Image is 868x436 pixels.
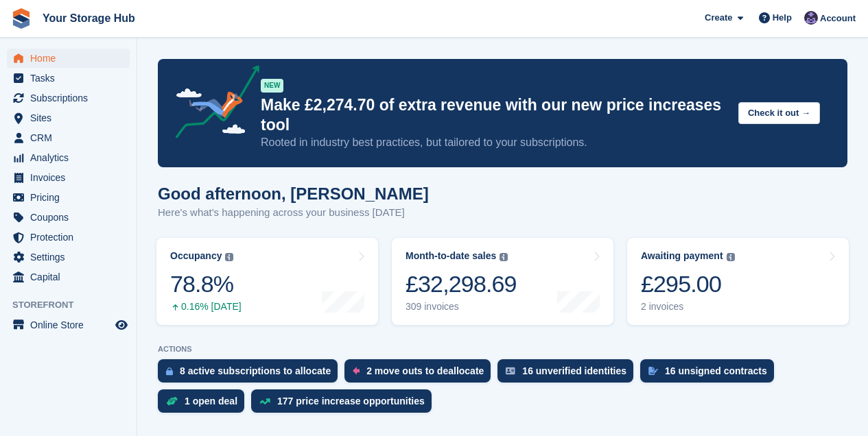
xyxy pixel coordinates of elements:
div: Month-to-date sales [406,250,496,262]
a: menu [7,315,130,335]
p: Here's what's happening across your business [DATE] [158,205,429,221]
div: £32,298.69 [406,270,517,298]
div: 177 price increase opportunities [277,396,425,407]
div: 1 open deal [185,396,237,407]
span: Help [773,11,792,25]
a: menu [7,88,130,108]
h1: Good afternoon, [PERSON_NAME] [158,184,429,203]
img: icon-info-grey-7440780725fd019a000dd9b08b2336e03edf1995a4989e88bcd33f0948082b44.svg [500,253,508,261]
a: menu [7,128,130,147]
img: move_outs_to_deallocate_icon-f764333ba52eb49d3ac5e1228854f67142a1ed5810a6f6cc68b1a99e826820c5.svg [353,367,360,375]
button: Check it out → [738,102,820,125]
a: 1 open deal [158,389,251,420]
p: ACTIONS [158,345,847,354]
div: 8 active subscriptions to allocate [180,365,331,376]
div: 309 invoices [406,301,517,313]
a: 16 unverified identities [497,359,640,389]
a: 2 move outs to deallocate [344,359,497,389]
a: Month-to-date sales £32,298.69 309 invoices [392,238,613,325]
div: 2 invoices [641,301,735,313]
p: Rooted in industry best practices, but tailored to your subscriptions. [261,135,727,150]
span: Invoices [30,168,113,187]
span: Analytics [30,148,113,167]
img: Liam Beddard [804,11,818,25]
div: 16 unverified identities [522,365,626,376]
div: £295.00 [641,270,735,298]
a: menu [7,208,130,227]
a: menu [7,168,130,187]
img: contract_signature_icon-13c848040528278c33f63329250d36e43548de30e8caae1d1a13099fd9432cc5.svg [648,367,658,375]
span: Subscriptions [30,88,113,108]
span: Pricing [30,188,113,207]
span: Online Store [30,315,113,335]
a: 16 unsigned contracts [640,359,781,389]
a: Occupancy 78.8% 0.16% [DATE] [156,238,378,325]
a: menu [7,108,130,128]
a: menu [7,49,130,68]
div: 78.8% [170,270,242,298]
a: Your Storage Hub [37,7,141,29]
div: Occupancy [170,250,222,262]
span: CRM [30,128,113,147]
img: icon-info-grey-7440780725fd019a000dd9b08b2336e03edf1995a4989e88bcd33f0948082b44.svg [225,253,233,261]
img: price-adjustments-announcement-icon-8257ccfd72463d97f412b2fc003d46551f7dbcb40ab6d574587a9cd5c0d94... [164,65,260,143]
span: Sites [30,108,113,128]
div: 0.16% [DATE] [170,301,242,313]
a: 8 active subscriptions to allocate [158,359,344,389]
a: 177 price increase opportunities [251,389,438,420]
span: Account [820,12,856,25]
div: Awaiting payment [641,250,723,262]
img: icon-info-grey-7440780725fd019a000dd9b08b2336e03edf1995a4989e88bcd33f0948082b44.svg [727,253,735,261]
img: deal-1b604bf984904fb50ccaf53a9ad4b4a5d6e5aea283cecdc64d6e3604feb123c2.svg [166,396,178,406]
p: Make £2,274.70 of extra revenue with our new price increases tool [261,95,727,135]
span: Tasks [30,69,113,88]
a: Preview store [113,317,130,333]
div: 2 move outs to deallocate [366,365,484,376]
span: Home [30,49,113,68]
a: menu [7,69,130,88]
a: Awaiting payment £295.00 2 invoices [627,238,849,325]
a: menu [7,148,130,167]
span: Capital [30,267,113,287]
div: 16 unsigned contracts [665,365,767,376]
a: menu [7,228,130,247]
a: menu [7,267,130,287]
span: Coupons [30,208,113,227]
span: Storefront [12,298,137,312]
img: stora-icon-8386f47178a22dfd0bd8f6a31ec36ba5ce8667c1dd55bd0f319d3a0aa187defe.svg [11,8,32,29]
a: menu [7,247,130,267]
img: verify_identity-adf6edd0f0f0b5bbfe63781bf79b02c33cf7c696d77639b501bdc392416b5a36.svg [506,367,515,375]
img: price_increase_opportunities-93ffe204e8149a01c8c9dc8f82e8f89637d9d84a8eef4429ea346261dce0b2c0.svg [259,398,270,404]
span: Settings [30,247,113,267]
img: active_subscription_to_allocate_icon-d502201f5373d7db506a760aba3b589e785aa758c864c3986d89f69b8ff3... [166,367,173,376]
span: Protection [30,228,113,247]
span: Create [705,11,732,25]
div: NEW [261,79,283,93]
a: menu [7,188,130,207]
